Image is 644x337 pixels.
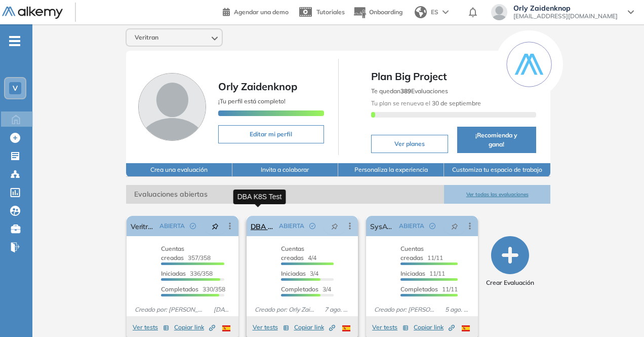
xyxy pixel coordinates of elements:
[331,222,338,230] span: pushpin
[316,8,345,16] span: Tutoriales
[294,321,335,333] button: Copiar link
[190,223,196,229] span: check-circle
[232,163,338,177] button: Invita a colaborar
[444,218,466,234] button: pushpin
[161,270,213,277] span: 336/358
[486,236,534,287] button: Crear Evaluación
[400,87,411,95] b: 389
[353,2,402,23] button: Onboarding
[13,84,18,92] span: V
[281,270,318,277] span: 3/4
[371,99,481,107] span: Tu plan se renueva el
[218,125,324,143] button: Editar mi perfil
[400,245,424,261] span: Cuentas creadas
[251,305,320,314] span: Creado por: Orly Zaidenknop
[279,221,304,231] span: ABIERTA
[233,190,286,204] div: DBA K8S Test
[414,321,455,333] button: Copiar link
[342,325,350,331] img: ESP
[159,221,185,231] span: ABIERTA
[513,12,618,20] span: [EMAIL_ADDRESS][DOMAIN_NAME]
[161,245,211,261] span: 357/358
[400,270,445,277] span: 11/11
[131,216,155,236] a: Veritran - AP
[294,323,335,332] span: Copiar link
[309,223,315,229] span: check-circle
[414,323,455,332] span: Copiar link
[400,270,425,277] span: Iniciadas
[371,87,448,95] span: Te quedan Evaluaciones
[430,99,481,107] b: 30 de septiembre
[138,73,206,141] img: Foto de perfil
[281,245,316,261] span: 4/4
[9,40,20,42] i: -
[369,8,402,16] span: Onboarding
[126,163,232,177] button: Crea una evaluación
[451,222,458,230] span: pushpin
[429,223,435,229] span: check-circle
[441,305,474,314] span: 5 ago. 2025
[400,245,443,261] span: 11/11
[400,285,438,293] span: Completados
[442,10,449,14] img: arrow
[204,218,226,234] button: pushpin
[131,305,209,314] span: Creado por: [PERSON_NAME]
[161,245,184,261] span: Cuentas creadas
[161,285,198,293] span: Completados
[457,127,536,153] button: ¡Recomienda y gana!
[431,8,438,17] span: ES
[223,5,289,17] a: Agendar una demo
[415,6,427,18] img: world
[2,7,63,19] img: Logo
[251,216,275,236] a: DBA K8S Test
[212,222,219,230] span: pushpin
[399,221,424,231] span: ABIERTA
[135,33,158,42] span: Veritran
[371,69,536,84] span: Plan Big Project
[133,321,169,333] button: Ver tests
[281,285,318,293] span: Completados
[174,321,215,333] button: Copiar link
[281,270,306,277] span: Iniciadas
[444,163,550,177] button: Customiza tu espacio de trabajo
[281,285,331,293] span: 3/4
[370,305,441,314] span: Creado por: [PERSON_NAME]
[400,285,458,293] span: 11/11
[372,321,409,333] button: Ver tests
[513,4,618,12] span: Orly Zaidenknop
[161,270,186,277] span: Iniciadas
[281,245,304,261] span: Cuentas creadas
[210,305,234,314] span: [DATE]
[126,185,444,204] span: Evaluaciones abiertas
[234,8,289,16] span: Agendar una demo
[324,218,346,234] button: pushpin
[370,216,395,236] a: SysAdmin Networking
[486,278,534,287] span: Crear Evaluación
[462,325,470,331] img: ESP
[161,285,225,293] span: 330/358
[218,97,286,105] span: ¡Tu perfil está completo!
[218,80,297,93] span: Orly Zaidenknop
[444,185,550,204] button: Ver todas las evaluaciones
[320,305,354,314] span: 7 ago. 2025
[174,323,215,332] span: Copiar link
[338,163,444,177] button: Personaliza la experiencia
[253,321,289,333] button: Ver tests
[371,135,448,153] button: Ver planes
[222,325,230,331] img: ESP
